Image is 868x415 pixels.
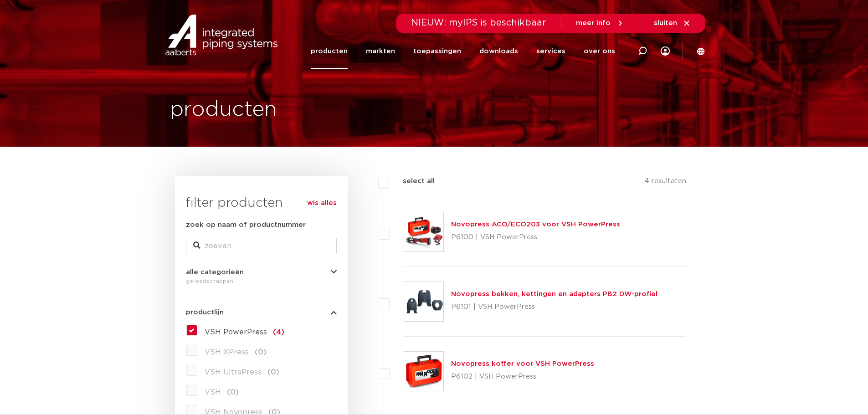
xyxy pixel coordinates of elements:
[186,269,337,276] button: alle categorieën
[186,220,306,231] label: zoek op naam of productnummer
[404,212,443,251] img: Thumbnail for Novopress ACO/ECO203 voor VSH PowerPress
[576,20,611,26] span: meer info
[205,369,262,376] span: VSH UltraPress
[170,95,277,124] h1: producten
[186,194,337,212] h3: filter producten
[576,19,624,27] a: meer info
[186,238,337,254] input: zoeken
[404,282,443,321] img: Thumbnail for Novopress bekken, kettingen en adapters PB2 DW-profiel
[584,34,615,69] a: over ons
[644,176,686,190] p: 4 resultaten
[451,300,657,314] p: P6101 | VSH PowerPress
[311,34,348,69] a: producten
[536,34,565,69] a: services
[451,369,594,384] p: P6102 | VSH PowerPress
[227,389,239,396] span: (0)
[413,34,461,69] a: toepassingen
[205,328,267,336] span: VSH PowerPress
[451,291,657,297] a: Novopress bekken, kettingen en adapters PB2 DW-profiel
[311,34,615,69] nav: Menu
[366,34,395,69] a: markten
[307,198,337,209] a: wis alles
[404,352,443,391] img: Thumbnail for Novopress koffer voor VSH PowerPress
[186,309,337,316] button: productlijn
[205,389,221,396] span: VSH
[273,328,284,336] span: (4)
[186,269,244,276] span: alle categorieën
[411,18,546,27] span: NIEUW: myIPS is beschikbaar
[654,20,677,26] span: sluiten
[205,348,249,356] span: VSH XPress
[654,19,691,27] a: sluiten
[451,230,620,245] p: P6100 | VSH PowerPress
[479,34,518,69] a: downloads
[186,276,337,287] div: gereedschappen
[451,360,594,367] a: Novopress koffer voor VSH PowerPress
[451,221,620,228] a: Novopress ACO/ECO203 voor VSH PowerPress
[267,369,279,376] span: (0)
[255,348,267,356] span: (0)
[186,309,224,316] span: productlijn
[389,176,435,187] label: select all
